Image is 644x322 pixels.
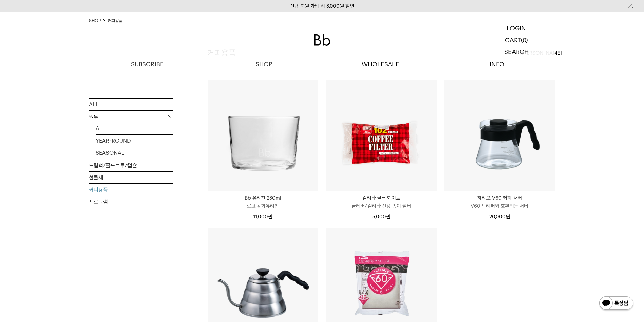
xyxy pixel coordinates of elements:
img: Bb 유리잔 230ml [208,80,318,191]
a: 칼리타 필터 화이트 클레버/칼리타 전용 종이 필터 [326,194,437,210]
a: ALL [89,98,173,110]
p: LOGIN [507,22,526,34]
p: 칼리타 필터 화이트 [326,194,437,202]
p: 하리오 V60 커피 서버 [444,194,555,202]
span: 5,000 [372,214,390,220]
p: WHOLESALE [322,58,439,70]
a: YEAR-ROUND [96,134,173,146]
p: CART [505,34,521,46]
img: 하리오 V60 커피 서버 [444,80,555,191]
p: Bb 유리잔 230ml [208,194,318,202]
p: INFO [439,58,555,70]
p: 클레버/칼리타 전용 종이 필터 [326,202,437,210]
span: 원 [506,214,510,220]
a: LOGIN [478,22,555,34]
a: CART (0) [478,34,555,46]
a: SHOP [206,58,322,70]
a: 신규 회원 가입 시 3,000원 할인 [290,3,354,9]
img: 카카오톡 채널 1:1 채팅 버튼 [599,296,634,312]
a: SUBSCRIBE [89,58,206,70]
a: 커피용품 [89,183,173,195]
p: SEARCH [504,46,529,58]
span: 11,000 [253,214,272,220]
p: 원두 [89,110,173,123]
img: 로고 [314,34,330,46]
a: 하리오 V60 커피 서버 V60 드리퍼와 호환되는 서버 [444,194,555,210]
a: 프로그램 [89,196,173,207]
a: 선물세트 [89,171,173,183]
img: 칼리타 필터 화이트 [326,80,437,191]
p: (0) [521,34,528,46]
a: SEASONAL [96,147,173,158]
a: ALL [96,122,173,134]
span: 원 [386,214,390,220]
a: Bb 유리잔 230ml 로고 강화유리잔 [208,194,318,210]
span: 원 [268,214,272,220]
p: 로고 강화유리잔 [208,202,318,210]
p: V60 드리퍼와 호환되는 서버 [444,202,555,210]
a: 드립백/콜드브루/캡슐 [89,159,173,171]
span: 20,000 [489,214,510,220]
